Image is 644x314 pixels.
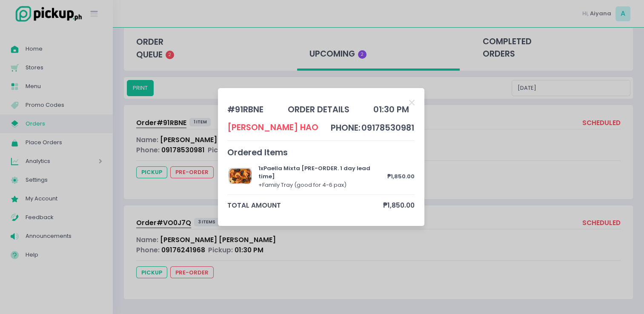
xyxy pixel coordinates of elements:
[330,121,361,134] td: phone:
[227,103,263,116] div: # 91RBNE
[227,200,383,210] span: total amount
[227,146,415,159] div: Ordered Items
[383,200,415,210] span: ₱1,850.00
[288,103,349,116] div: order details
[361,122,414,134] span: 09178530981
[227,121,318,134] div: [PERSON_NAME] Hao
[409,98,415,106] button: Close
[373,103,409,116] div: 01:30 PM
